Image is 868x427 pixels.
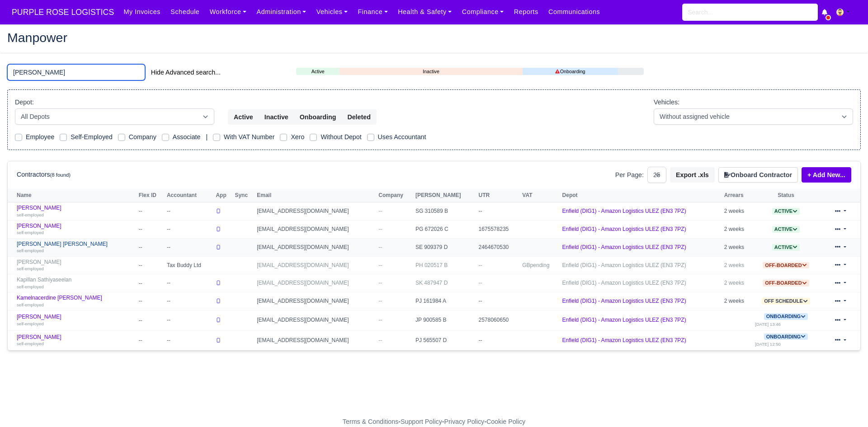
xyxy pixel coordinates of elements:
td: 1675578235 [476,221,520,239]
th: Email [255,189,376,202]
a: Enfield (DIG1) - Amazon Logistics ULEZ (EN3 7PZ) [562,280,686,286]
button: Export .xls [670,167,715,183]
small: (8 found) [50,172,71,178]
label: Uses Accountant [378,132,426,142]
a: Enfield (DIG1) - Amazon Logistics ULEZ (EN3 7PZ) [562,337,686,343]
span: -- [378,244,382,250]
button: Deleted [341,109,376,125]
small: self-employed [17,302,44,307]
a: Health & Safety [393,3,457,21]
small: self-employed [17,230,44,235]
td: 2 weeks [722,256,753,274]
span: -- [378,317,382,323]
label: Company [129,132,156,142]
a: Enfield (DIG1) - Amazon Logistics ULEZ (EN3 7PZ) [562,226,686,232]
label: Xero [291,132,304,142]
th: Company [376,189,413,202]
td: -- [476,256,520,274]
a: Communications [543,3,605,21]
td: -- [165,221,214,239]
span: -- [378,262,382,268]
a: Support Policy [401,418,442,425]
td: 2578060650 [476,310,520,330]
td: Tax Buddy Ltd [165,256,214,274]
button: Active [228,109,259,125]
td: 2 weeks [722,238,753,256]
th: VAT [520,189,560,202]
a: [PERSON_NAME] self-employed [17,259,134,272]
a: Enfield (DIG1) - Amazon Logistics ULEZ (EN3 7PZ) [562,208,686,214]
td: -- [137,238,165,256]
iframe: Chat Widget [705,322,868,427]
small: self-employed [17,284,44,289]
a: Privacy Policy [444,418,485,425]
td: SK 487947 D [413,274,476,292]
td: [EMAIL_ADDRESS][DOMAIN_NAME] [255,221,376,239]
td: -- [137,221,165,239]
span: -- [378,226,382,232]
td: 2 weeks [722,221,753,239]
a: Active [772,208,800,214]
a: Off-boarded [763,262,809,268]
input: Search... [682,4,818,21]
label: Self-Employed [71,132,113,142]
button: Onboard Contractor [718,167,798,183]
label: Vehicles: [654,97,679,108]
a: Active [296,68,340,75]
span: | [206,133,208,141]
div: - - - [176,417,692,427]
span: -- [378,298,382,304]
a: Active [772,226,800,232]
td: -- [137,330,165,350]
td: SG 310589 B [413,202,476,221]
td: [EMAIL_ADDRESS][DOMAIN_NAME] [255,310,376,330]
a: Kapillan Sathiyaseelan self-employed [17,277,134,290]
th: Status [753,189,819,202]
a: [PERSON_NAME] self-employed [17,223,134,236]
small: self-employed [17,212,44,217]
span: Active [772,208,800,215]
td: -- [137,202,165,221]
span: -- [378,337,382,343]
th: Depot [560,189,722,202]
a: [PERSON_NAME] [PERSON_NAME] self-employed [17,241,134,254]
a: Administration [251,3,311,21]
td: -- [137,274,165,292]
td: -- [476,330,520,350]
div: + Add New... [798,167,851,183]
td: [EMAIL_ADDRESS][DOMAIN_NAME] [255,274,376,292]
a: + Add New... [802,167,851,183]
a: [PERSON_NAME] self-employed [17,314,134,327]
td: GBpending [520,256,560,274]
td: -- [137,256,165,274]
a: Terms & Conditions [343,418,398,425]
button: Inactive [259,109,294,125]
td: -- [137,310,165,330]
td: -- [165,330,214,350]
td: PG 672026 C [413,221,476,239]
td: -- [476,292,520,310]
h2: Manpower [7,31,861,44]
td: -- [137,292,165,310]
a: Off schedule [762,298,810,304]
td: SE 909379 D [413,238,476,256]
td: JP 900585 B [413,310,476,330]
td: -- [476,274,520,292]
label: With VAT Number [224,132,274,142]
span: -- [378,208,382,214]
a: Onboarding [764,313,808,319]
td: -- [165,202,214,221]
th: Arrears [722,189,753,202]
h6: Contractors [17,171,71,178]
th: App [213,189,232,202]
a: Workforce [205,3,252,21]
th: Sync [232,189,255,202]
a: Finance [353,3,393,21]
td: -- [165,274,214,292]
td: 2 weeks [722,202,753,221]
div: Manpower [0,24,868,53]
a: Compliance [457,3,509,21]
th: [PERSON_NAME] [413,189,476,202]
